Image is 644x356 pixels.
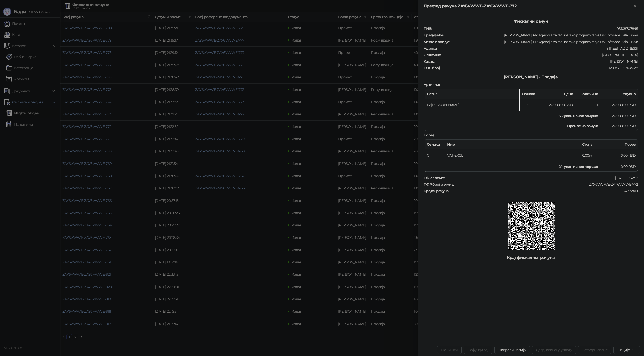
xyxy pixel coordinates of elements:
strong: Укупан износ пореза: [559,164,598,169]
button: Поништи [437,346,462,354]
button: Направи копију [494,346,530,354]
button: Опције [613,346,640,354]
td: 20.000,00 RSD [600,111,638,121]
td: 20.000,00 RSD [600,121,638,131]
strong: Касир : [424,59,435,64]
span: Крај фискалног рачуна [503,255,559,260]
div: ZAY6VWWE-ZAY6VWWE-772 [454,182,638,187]
strong: Бројач рачуна : [424,189,449,193]
td: 0,00 RSD [600,149,638,162]
div: Опције [617,348,630,352]
th: Име [445,140,580,149]
strong: ПФР број рачуна : [424,182,454,187]
strong: Укупан износ рачуна : [559,114,598,118]
td: 13: [PERSON_NAME] [425,99,520,111]
td: VAT-EXCL [445,149,580,162]
strong: Општина : [424,53,441,57]
strong: Пренос на рачун : [567,124,598,128]
td: C [520,99,537,111]
td: C [425,149,445,162]
strong: Адреса : [424,46,437,51]
div: [PERSON_NAME] PR Agencija za računarsko programiranje DVSoftware Bela Crkva [450,39,638,44]
strong: ПОС број : [424,66,440,70]
strong: ПФР време : [424,176,445,180]
strong: Место продаје : [424,39,450,44]
img: QR код [508,202,555,250]
div: [STREET_ADDRESS] [438,46,638,51]
th: Ознака [425,140,445,149]
th: Укупно [600,89,638,99]
button: Рефундирај [464,346,492,354]
strong: Предузеће : [424,33,444,37]
th: Порез [600,140,638,149]
td: 20.000,00 RSD [537,99,575,111]
strong: Порез : [424,133,435,137]
span: Фискални рачун [510,19,552,24]
th: Цена [537,89,575,99]
div: [PERSON_NAME] PR Agencija za računarsko programiranje DVSoftware Bela Crkva [445,33,638,37]
td: 0,00% [580,149,600,162]
strong: ПИБ : [424,26,432,31]
div: [DATE] 21:32:52 [445,176,638,180]
div: [GEOGRAPHIC_DATA] [441,53,638,57]
button: Додај авансну уплату [532,346,576,354]
span: [PERSON_NAME] - Продаја [500,75,562,80]
td: 20.000,00 RSD [600,99,638,111]
th: Стопа [580,140,600,149]
button: Close [632,3,638,9]
span: Направи копију [498,348,526,352]
strong: Артикли : [424,82,440,87]
th: Назив [425,89,520,99]
td: 1 [575,99,600,111]
div: 57/772АП [450,189,638,193]
button: Затвори аванс [578,346,611,354]
div: RS108707845 [432,26,638,31]
th: Количина [575,89,600,99]
th: Ознака [520,89,537,99]
div: Преглед рачуна ZAY6VWWE-ZAY6VWWE-772 [424,3,632,9]
div: 1289/3.11.3-710c028 [441,66,638,70]
td: 0,00 RSD [600,162,638,172]
div: [PERSON_NAME] [435,59,638,64]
